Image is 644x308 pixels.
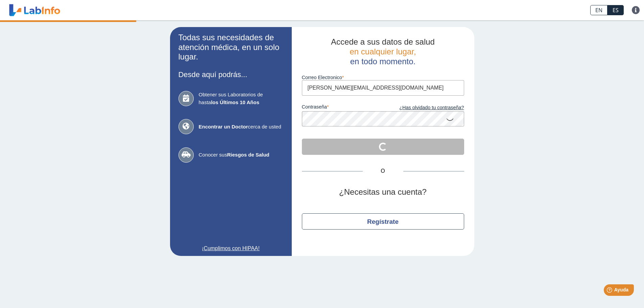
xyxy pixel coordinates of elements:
[350,57,415,66] span: en todo momento.
[178,70,283,79] h3: Desde aquí podrás...
[607,5,624,15] a: ES
[199,151,283,159] span: Conocer sus
[590,5,607,15] a: EN
[302,75,464,80] label: Correo Electronico
[363,167,403,175] span: O
[178,33,283,62] h2: Todas sus necesidades de atención médica, en un solo lugar.
[350,47,416,56] span: en cualquier lugar,
[199,123,283,131] span: cerca de usted
[302,104,383,112] label: contraseña
[584,282,637,301] iframe: Help widget launcher
[211,99,259,105] b: los Últimos 10 Años
[199,124,248,129] b: Encontrar un Doctor
[331,37,435,46] span: Accede a sus datos de salud
[178,244,283,253] a: ¡Cumplimos con HIPAA!
[199,91,283,106] span: Obtener sus Laboratorios de hasta
[383,104,464,112] a: ¿Has olvidado tu contraseña?
[302,187,464,197] h2: ¿Necesitas una cuenta?
[302,213,464,230] button: Regístrate
[227,152,269,158] b: Riesgos de Salud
